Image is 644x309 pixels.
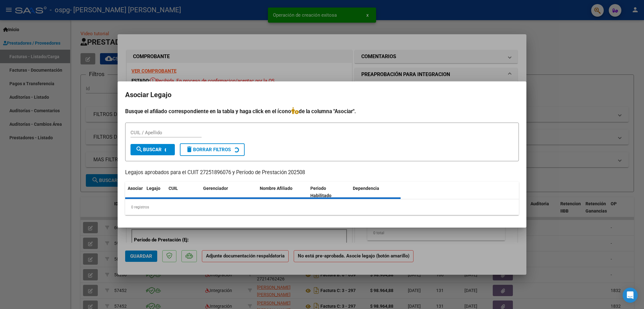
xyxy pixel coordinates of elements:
span: Nombre Afiliado [260,186,292,191]
mat-icon: search [136,146,143,153]
datatable-header-cell: Asociar [125,182,144,202]
span: Dependencia [353,186,379,191]
span: Gerenciador [203,186,228,191]
datatable-header-cell: Periodo Habilitado [308,182,350,202]
datatable-header-cell: Nombre Afiliado [257,182,308,202]
span: Periodo Habilitado [310,186,331,198]
datatable-header-cell: CUIL [166,182,201,202]
span: CUIL [169,186,178,191]
button: Borrar Filtros [180,143,245,156]
span: Borrar Filtros [186,147,231,152]
button: Buscar [130,144,175,155]
span: Asociar [128,186,143,191]
span: Legajo [147,186,160,191]
div: 0 registros [125,199,519,215]
mat-icon: delete [186,146,193,153]
p: Legajos aprobados para el CUIT 27251896076 y Período de Prestación 202508 [125,169,519,177]
datatable-header-cell: Dependencia [350,182,401,202]
datatable-header-cell: Legajo [144,182,166,202]
span: Buscar [136,147,162,152]
h2: Asociar Legajo [125,89,519,101]
div: Open Intercom Messenger [623,288,638,303]
h4: Busque el afiliado correspondiente en la tabla y haga click en el ícono de la columna "Asociar". [125,107,519,115]
datatable-header-cell: Gerenciador [201,182,257,202]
